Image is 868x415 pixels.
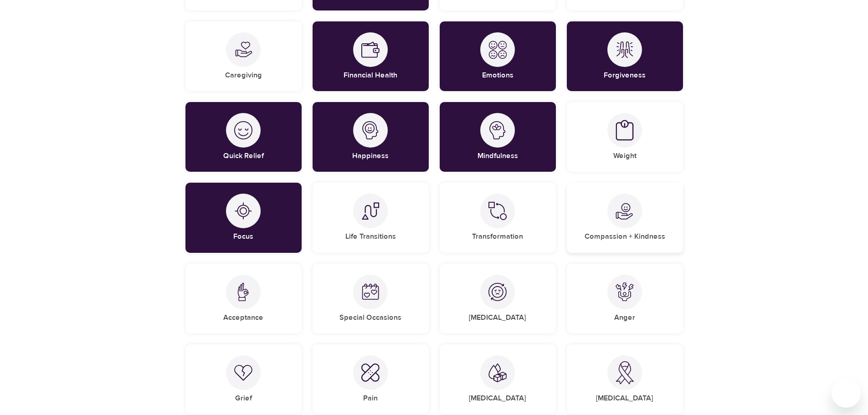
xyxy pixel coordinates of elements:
div: Life TransitionsLife Transitions [313,183,429,252]
div: WeightWeight [567,102,683,172]
h5: Financial Health [344,71,397,80]
h5: Life Transitions [345,232,396,241]
img: Diabetes [488,363,507,383]
h5: Mindfulness [478,151,518,161]
div: Special OccasionsSpecial Occasions [313,264,429,333]
img: Anger [616,282,634,301]
div: AngerAnger [567,264,683,333]
h5: [MEDICAL_DATA] [469,394,526,403]
img: Happiness [361,121,380,139]
img: Caregiving [234,41,252,59]
h5: Happiness [352,151,389,161]
h5: Acceptance [223,313,263,323]
div: Diabetes[MEDICAL_DATA] [440,344,556,414]
img: Grief [234,364,252,381]
h5: Anger [614,313,635,323]
h5: Pain [363,394,378,403]
h5: Compassion + Kindness [585,232,665,241]
h5: Transformation [472,232,523,241]
div: Depression[MEDICAL_DATA] [440,264,556,333]
h5: Weight [613,151,637,161]
h5: Emotions [482,71,514,80]
div: Financial HealthFinancial Health [313,21,429,91]
div: AcceptanceAcceptance [185,264,302,333]
div: Cancer[MEDICAL_DATA] [567,344,683,414]
iframe: Button to launch messaging window [832,379,861,408]
div: TransformationTransformation [440,183,556,252]
img: Forgiveness [616,41,634,59]
h5: Special Occasions [339,313,401,323]
img: Pain [361,364,380,382]
img: Financial Health [361,41,380,59]
div: Quick ReliefQuick Relief [185,102,302,172]
img: Life Transitions [361,202,380,220]
div: PainPain [313,344,429,414]
div: FocusFocus [185,183,302,252]
h5: Grief [235,394,252,403]
h5: [MEDICAL_DATA] [469,313,526,323]
img: Mindfulness [488,121,507,139]
img: Depression [488,283,507,301]
img: Transformation [488,202,507,220]
h5: Quick Relief [223,151,264,161]
h5: Caregiving [225,71,262,80]
h5: Focus [233,232,253,241]
div: ForgivenessForgiveness [567,21,683,91]
img: Quick Relief [234,121,252,139]
img: Special Occasions [361,283,380,301]
img: Emotions [488,41,507,59]
div: MindfulnessMindfulness [440,102,556,172]
img: Compassion + Kindness [616,202,634,220]
img: Weight [616,120,634,141]
div: HappinessHappiness [313,102,429,172]
div: CaregivingCaregiving [185,21,302,91]
img: Acceptance [234,282,252,301]
img: Focus [234,202,252,220]
h5: Forgiveness [604,71,646,80]
div: Compassion + KindnessCompassion + Kindness [567,183,683,252]
div: EmotionsEmotions [440,21,556,91]
h5: [MEDICAL_DATA] [596,394,653,403]
img: Cancer [616,361,634,384]
div: GriefGrief [185,344,302,414]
